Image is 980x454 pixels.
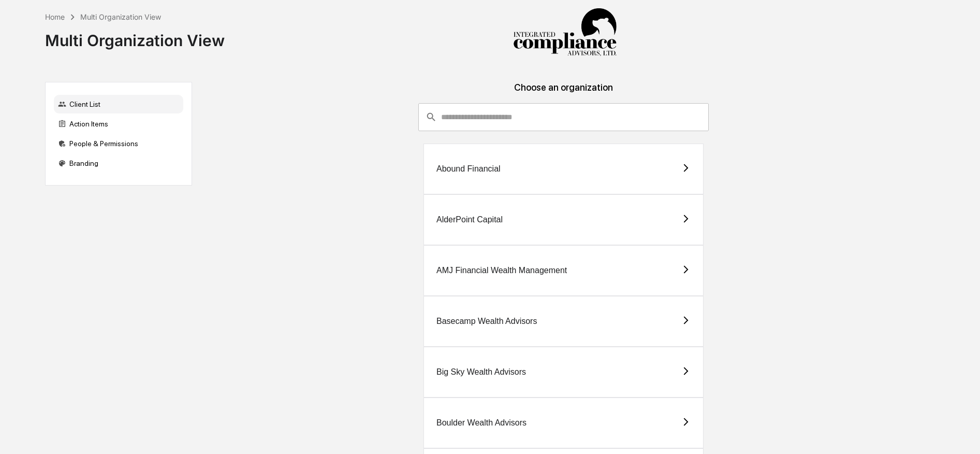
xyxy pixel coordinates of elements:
[54,154,183,173] div: Branding
[513,8,617,57] img: Integrated Compliance Advisors
[54,134,183,153] div: People & Permissions
[45,12,65,21] div: Home
[436,317,537,326] div: Basecamp Wealth Advisors
[436,266,567,275] div: AMJ Financial Wealth Management
[54,95,183,113] div: Client List
[436,418,526,428] div: Boulder Wealth Advisors
[436,367,526,377] div: Big Sky Wealth Advisors
[436,164,501,174] div: Abound Financial
[45,23,225,50] div: Multi Organization View
[54,115,183,133] div: Action Items
[80,12,161,21] div: Multi Organization View
[418,103,709,131] div: consultant-dashboard__filter-organizations-search-bar
[200,82,927,103] div: Choose an organization
[436,215,503,224] div: AlderPoint Capital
